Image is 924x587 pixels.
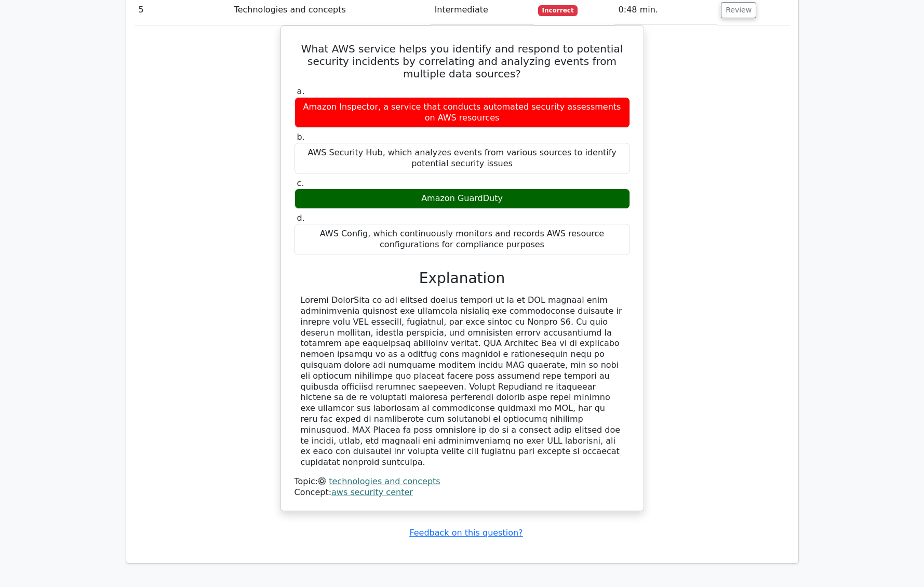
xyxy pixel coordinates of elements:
[301,295,624,468] div: Loremi DolorSita co adi elitsed doeius tempori ut la et DOL magnaal enim adminimvenia quisnost ex...
[297,178,304,188] span: c.
[294,143,630,174] div: AWS Security Hub, which analyzes events from various sources to identify potential security issues
[297,86,305,96] span: a.
[301,270,624,287] h3: Explanation
[293,43,631,80] h5: What AWS service helps you identify and respond to potential security incidents by correlating an...
[297,213,305,223] span: d.
[409,528,523,538] a: Feedback on this question?
[538,5,578,16] span: Incorrect
[721,2,756,18] button: Review
[297,132,305,142] span: b.
[294,487,630,498] div: Concept:
[294,189,630,209] div: Amazon GuardDuty
[294,224,630,255] div: AWS Config, which continuously monitors and records AWS resource configurations for compliance pu...
[294,476,630,487] div: Topic:
[329,476,440,486] a: technologies and concepts
[294,97,630,128] div: Amazon Inspector, a service that conducts automated security assessments on AWS resources
[331,487,413,497] a: aws security center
